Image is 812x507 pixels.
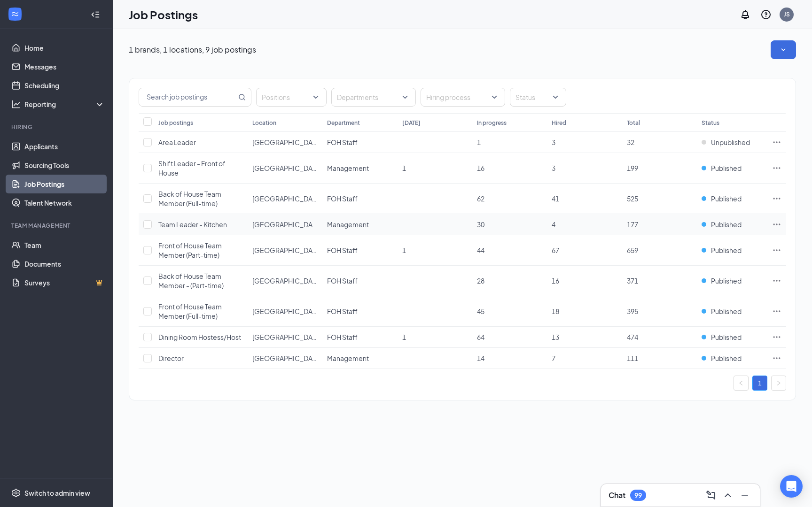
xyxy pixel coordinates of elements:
span: right [776,380,781,386]
h3: Chat [609,490,625,500]
span: Back of House Team Member (Full-time) [158,190,221,207]
svg: ChevronUp [722,490,734,501]
span: FOH Staff [327,246,358,254]
td: Bayshore Gardens [248,296,322,327]
svg: Ellipses [772,276,781,285]
a: Documents [24,254,105,273]
span: 7 [552,354,555,362]
div: Department [327,119,360,127]
button: ComposeMessage [703,488,718,503]
td: FOH Staff [322,327,397,348]
th: Total [622,113,697,132]
span: 1 [402,164,406,172]
td: Management [322,348,397,369]
a: Home [24,38,105,57]
svg: Ellipses [772,194,781,203]
span: Back of House Team Member - (Part-time) [158,272,224,290]
td: Bayshore Gardens [248,348,322,369]
input: Search job postings [139,88,236,106]
span: Management [327,164,369,172]
span: Management [327,354,369,362]
span: 16 [552,277,559,285]
a: Job Postings [24,175,105,193]
td: Bayshore Gardens [248,132,322,153]
svg: Ellipses [772,163,781,173]
span: Published [711,307,742,316]
span: 659 [627,246,638,254]
td: FOH Staff [322,184,397,214]
button: SmallChevronDown [771,40,796,59]
div: Reporting [24,100,105,109]
span: [GEOGRAPHIC_DATA] [252,194,321,203]
span: Published [711,353,742,363]
button: ChevronUp [720,488,735,503]
span: Team Leader - Kitchen [158,220,227,229]
span: Published [711,194,742,203]
span: 44 [477,246,484,254]
button: right [771,376,786,391]
span: Director [158,354,184,362]
svg: SmallChevronDown [779,45,788,54]
span: 16 [477,164,484,172]
span: FOH Staff [327,277,358,285]
span: 3 [552,138,555,146]
span: [GEOGRAPHIC_DATA] [252,307,321,315]
span: Unpublished [711,138,750,147]
span: FOH Staff [327,194,358,203]
li: 1 [752,376,767,391]
a: Messages [24,57,105,76]
svg: Ellipses [772,138,781,147]
span: 4 [552,220,555,229]
p: 1 brands, 1 locations, 9 job postings [129,45,256,55]
span: FOH Staff [327,138,358,146]
svg: QuestionInfo [760,9,772,20]
div: Hiring [11,123,103,131]
span: [GEOGRAPHIC_DATA] [252,164,321,172]
span: 28 [477,277,484,285]
span: 14 [477,354,484,362]
th: Hired [547,113,622,132]
span: 3 [552,164,555,172]
td: Bayshore Gardens [248,153,322,184]
button: left [734,376,749,391]
span: FOH Staff [327,307,358,315]
span: Front of House Team Member (Part-time) [158,241,222,259]
a: Scheduling [24,76,105,95]
svg: Ellipses [772,353,781,363]
a: Applicants [24,137,105,156]
svg: Collapse [91,10,100,19]
span: 371 [627,277,638,285]
div: 99 [634,492,642,499]
svg: MagnifyingGlass [238,93,246,101]
td: Bayshore Gardens [248,214,322,235]
span: 111 [627,354,638,362]
th: [DATE] [398,113,472,132]
span: 64 [477,333,484,341]
th: Status [697,113,767,132]
div: Team Management [11,222,103,230]
span: [GEOGRAPHIC_DATA] [252,277,321,285]
span: 13 [552,333,559,341]
a: Sourcing Tools [24,156,105,175]
span: [GEOGRAPHIC_DATA] [252,354,321,362]
a: SurveysCrown [24,273,105,292]
span: 18 [552,307,559,315]
td: Bayshore Gardens [248,327,322,348]
td: Management [322,214,397,235]
svg: Ellipses [772,246,781,255]
span: Published [711,220,742,229]
td: FOH Staff [322,296,397,327]
svg: Minimize [739,490,750,501]
span: 1 [402,246,406,254]
td: Bayshore Gardens [248,184,322,214]
span: 62 [477,194,484,203]
div: Job postings [158,119,193,127]
span: 32 [627,138,634,146]
th: In progress [472,113,547,132]
a: Team [24,236,105,254]
span: Area Leader [158,138,196,146]
span: [GEOGRAPHIC_DATA] [252,246,321,254]
span: Shift Leader - Front of House [158,159,226,177]
span: 177 [627,220,638,229]
div: Location [252,119,276,127]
